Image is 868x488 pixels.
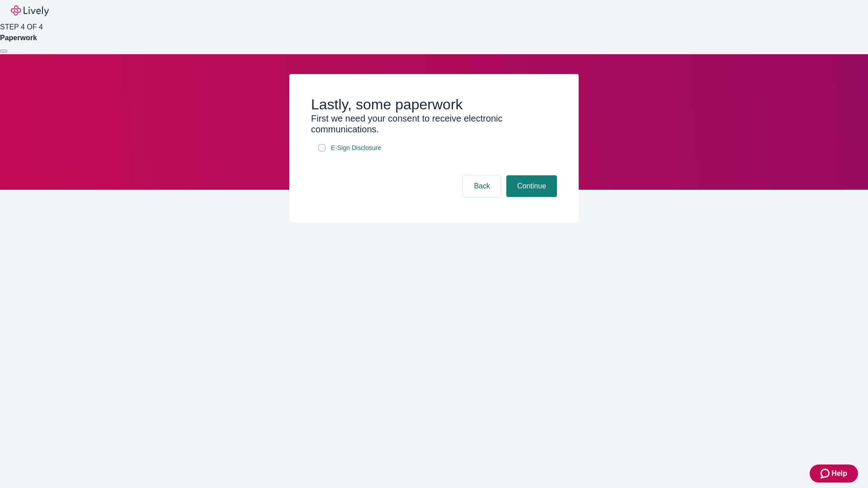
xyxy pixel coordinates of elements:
svg: Zendesk support icon [821,468,831,479]
button: Continue [506,175,557,197]
button: Back [463,175,501,197]
span: Help [831,468,847,479]
img: Lively [11,5,49,16]
a: e-sign disclosure document [329,142,383,154]
span: E-Sign Disclosure [331,143,381,153]
h2: Lastly, some paperwork [311,96,557,113]
h3: First we need your consent to receive electronic communications. [311,113,557,135]
button: Zendesk support iconHelp [810,465,858,483]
